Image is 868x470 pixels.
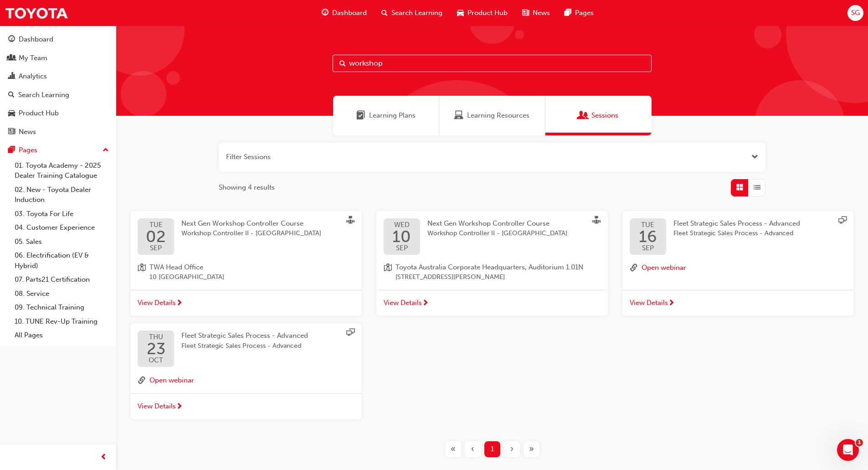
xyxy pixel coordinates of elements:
span: 1 [491,444,494,455]
span: Product Hub [467,8,508,18]
span: pages-icon [565,7,571,19]
span: location-icon [138,262,146,283]
a: guage-iconDashboard [314,4,374,22]
span: View Details [630,298,668,308]
a: TUE16SEPFleet Strategic Sales Process - AdvancedFleet Strategic Sales Process - Advanced [630,218,847,255]
a: 10. TUNE Rev-Up Training [11,315,113,329]
span: car-icon [8,109,15,118]
a: TUE02SEPNext Gen Workshop Controller CourseWorkshop Controller II - [GEOGRAPHIC_DATA] [138,218,354,255]
span: TWA Head Office [149,262,224,273]
button: Open webinar [642,262,686,274]
span: Learning Resources [454,110,463,121]
button: Previous page [463,441,483,457]
span: guage-icon [8,36,15,44]
span: Toyota Australia Corporate Headquarters, Auditorium 1.01N [395,262,583,273]
a: Product Hub [4,105,113,122]
a: location-iconTWA Head Office10 [GEOGRAPHIC_DATA] [138,262,354,283]
div: Product Hub [19,108,59,119]
button: DashboardMy TeamAnalyticsSearch LearningProduct HubNews [4,29,113,142]
span: WED [392,222,411,228]
span: Fleet Strategic Sales Process - Advanced [181,341,308,351]
img: Trak [5,3,68,23]
span: 16 [639,228,657,245]
button: Last page [522,441,541,457]
span: TUE [639,222,657,228]
span: View Details [138,401,176,412]
div: Search Learning [18,90,69,100]
a: News [4,124,113,140]
span: Learning Plans [356,110,365,121]
a: View Details [622,290,854,316]
span: people-icon [8,54,15,62]
span: › [510,444,514,455]
div: Dashboard [19,34,53,45]
a: Dashboard [4,31,113,48]
button: First page [443,441,463,457]
a: search-iconSearch Learning [374,4,450,22]
a: Analytics [4,68,113,85]
span: Open the filter [751,152,758,162]
span: next-icon [176,403,183,411]
div: Analytics [19,71,47,82]
span: Workshop Controller II - [GEOGRAPHIC_DATA] [181,228,321,239]
a: THU23OCTFleet Strategic Sales Process - AdvancedFleet Strategic Sales Process - Advanced [138,331,354,367]
span: Search [339,58,346,69]
span: Next Gen Workshop Controller Course [181,219,303,227]
button: SG [847,5,863,21]
input: Search... [333,55,652,72]
span: guage-icon [322,7,329,19]
span: View Details [384,298,422,308]
span: Learning Resources [467,110,529,121]
span: View Details [138,298,176,308]
div: Pages [19,145,37,155]
a: Learning PlansLearning Plans [333,96,439,135]
span: Grid [736,182,743,193]
span: sessionType_FACE_TO_FACE-icon [592,216,601,226]
span: » [529,444,534,455]
span: chart-icon [8,72,15,81]
span: List [754,182,760,193]
span: 02 [146,228,166,245]
span: news-icon [522,7,529,19]
span: pages-icon [8,146,15,155]
span: 23 [147,341,165,357]
span: up-icon [103,145,109,156]
span: Workshop Controller II - [GEOGRAPHIC_DATA] [427,228,567,239]
a: 03. Toyota For Life [11,207,113,221]
span: Showing 4 results [219,182,275,193]
a: Search Learning [4,87,113,103]
a: 02. New - Toyota Dealer Induction [11,183,113,207]
span: [STREET_ADDRESS][PERSON_NAME] [395,272,583,283]
span: link-icon [630,262,638,274]
button: TUE02SEPNext Gen Workshop Controller CourseWorkshop Controller II - [GEOGRAPHIC_DATA]location-ico... [130,211,362,316]
span: News [533,8,550,18]
span: search-icon [381,7,388,19]
span: SEP [146,245,166,252]
span: SG [851,8,860,18]
button: Open webinar [149,374,194,386]
span: next-icon [668,300,675,308]
span: Fleet Strategic Sales Process - Advanced [181,331,308,340]
span: search-icon [8,91,15,99]
span: 1 [856,439,863,446]
span: ‹ [471,444,474,455]
a: 09. Technical Training [11,300,113,315]
button: WED10SEPNext Gen Workshop Controller CourseWorkshop Controller II - [GEOGRAPHIC_DATA]location-ico... [376,211,608,316]
a: location-iconToyota Australia Corporate Headquarters, Auditorium 1.01N[STREET_ADDRESS][PERSON_NAME] [384,262,601,283]
a: 06. Electrification (EV & Hybrid) [11,248,113,273]
button: Pages [4,142,113,159]
button: TUE16SEPFleet Strategic Sales Process - AdvancedFleet Strategic Sales Process - Advancedlink-icon... [622,211,854,316]
span: OCT [147,357,165,364]
span: THU [147,334,165,341]
a: View Details [130,290,362,316]
span: sessionType_ONLINE_URL-icon [346,328,354,338]
a: car-iconProduct Hub [450,4,515,22]
a: WED10SEPNext Gen Workshop Controller CourseWorkshop Controller II - [GEOGRAPHIC_DATA] [384,218,601,255]
span: 10 [GEOGRAPHIC_DATA] [149,272,224,283]
a: 05. Sales [11,235,113,249]
span: Dashboard [332,8,367,18]
span: Learning Plans [369,110,416,121]
button: Page 1 [483,441,502,457]
span: next-icon [176,300,183,308]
